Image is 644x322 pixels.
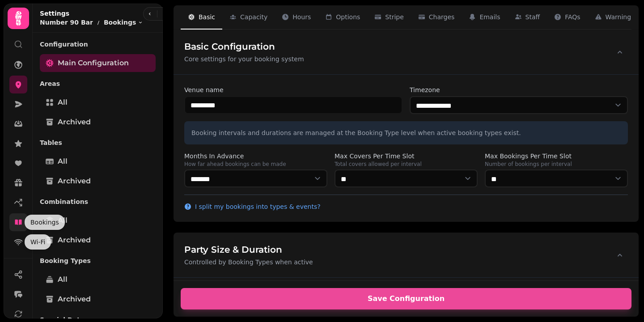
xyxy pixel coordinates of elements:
span: Stripe [385,13,404,21]
span: FAQs [565,13,580,21]
span: All [58,97,68,108]
label: Max Covers Per Time Slot [335,152,478,161]
button: Bookings [104,18,143,27]
span: Options [336,13,360,21]
h3: Party Size & Duration [184,243,313,256]
button: I split my bookings into types & events? [184,202,321,211]
button: Charges [411,5,462,30]
span: Basic [199,13,215,21]
span: All [58,156,68,167]
p: Booking Types [40,253,156,269]
span: Archived [58,117,91,127]
a: Archived [40,113,156,131]
p: Areas [40,76,156,92]
label: Months In Advance [184,152,327,161]
button: Basic [181,5,222,30]
span: Warning [606,13,631,21]
button: Stripe [367,5,411,30]
p: Number of bookings per interval [485,161,628,168]
div: Bookings [25,215,65,230]
span: Archived [58,294,91,305]
p: Number 90 Bar [40,18,93,27]
label: Timezone [410,85,628,94]
h3: Basic Configuration [184,40,304,53]
button: Capacity [222,5,275,30]
span: Archived [58,235,91,246]
button: Hours [275,5,318,30]
button: Warning [588,5,639,30]
p: Core settings for your booking system [184,55,304,64]
span: Emails [479,13,500,21]
button: Emails [462,5,507,30]
button: FAQs [547,5,587,30]
a: Archived [40,290,156,308]
h2: Settings [40,9,143,18]
a: All [40,93,156,111]
a: Archived [40,231,156,249]
a: Main Configuration [40,54,156,72]
p: Configuration [40,36,156,52]
span: All [58,274,68,285]
span: Save Configuration [191,295,621,302]
button: Staff [508,5,547,30]
span: Archived [58,176,91,186]
span: Charges [429,13,455,21]
p: Booking intervals and durations are managed at the Booking Type level when active booking types e... [191,128,621,137]
p: How far ahead bookings can be made [184,161,327,168]
span: Hours [292,13,311,21]
p: Controlled by Booking Types when active [184,258,313,267]
label: Max Bookings Per Time Slot [485,152,628,161]
a: Archived [40,172,156,190]
a: All [40,212,156,229]
span: Main Configuration [58,58,129,68]
a: All [40,271,156,288]
span: Staff [525,13,540,21]
p: Combinations [40,194,156,210]
p: Tables [40,135,156,151]
button: Options [318,5,367,30]
nav: breadcrumb [40,18,143,27]
label: Venue name [184,85,402,94]
a: All [40,153,156,170]
div: Wi-Fi [25,234,51,250]
button: Save Configuration [181,288,631,309]
span: Capacity [240,13,267,21]
p: Total covers allowed per interval [335,161,478,168]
